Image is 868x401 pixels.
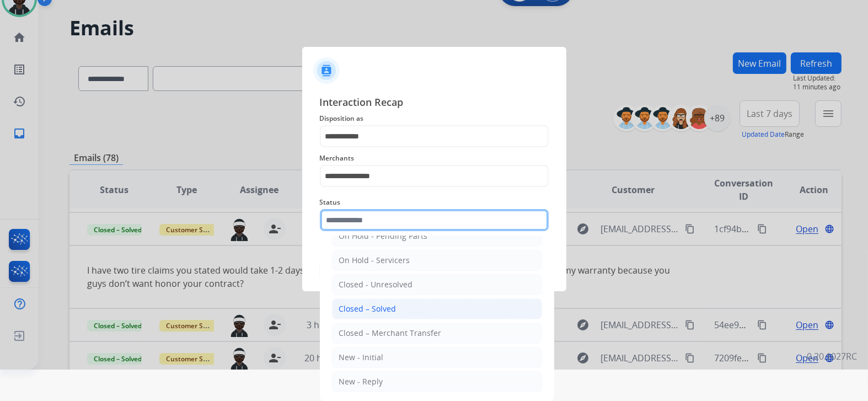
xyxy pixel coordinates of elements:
img: contactIcon [313,57,340,84]
div: On Hold - Servicers [339,255,410,266]
span: Interaction Recap [320,94,549,112]
span: Status [320,196,549,209]
p: 0.20.1027RC [807,350,857,363]
div: Closed - Unresolved [339,279,413,290]
div: Closed – Merchant Transfer [339,328,442,339]
div: Closed – Solved [339,303,397,314]
div: New - Initial [339,352,384,363]
span: Disposition as [320,112,549,125]
div: New - Reply [339,376,383,387]
div: On Hold - Pending Parts [339,231,428,242]
span: Merchants [320,152,549,165]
